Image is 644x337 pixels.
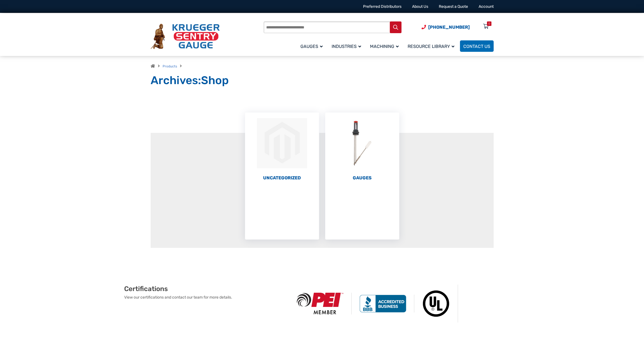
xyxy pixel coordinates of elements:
img: Uncategorized [245,113,319,174]
h2: Certifications [124,285,289,293]
p: View our certifications and contact our team for more details. [124,294,289,300]
h1: Archives: [151,74,494,87]
a: Phone Number (920) 434-8860 [422,24,470,31]
a: Machining [367,40,404,53]
a: Visit product category Gauges [325,113,399,181]
a: Gauges [297,40,328,53]
a: Account [479,4,494,9]
h2: Uncategorized [245,175,319,181]
span: Gauges [300,44,323,49]
span: Shop [201,74,229,87]
img: Gauges [325,113,399,174]
span: Industries [332,44,361,49]
a: Visit product category Uncategorized [245,113,319,181]
a: Resource Library [404,40,460,53]
img: BBB [352,295,414,312]
a: Request a Quote [439,4,468,9]
div: 0 [488,21,490,26]
a: Preferred Distributors [363,4,401,9]
span: Resource Library [408,44,454,49]
span: Contact Us [463,44,490,49]
img: PEI Member [289,293,352,314]
img: Krueger Sentry Gauge [151,24,220,49]
h2: Gauges [325,175,399,181]
a: About Us [412,4,428,9]
span: Machining [370,44,399,49]
span: [PHONE_NUMBER] [428,25,470,30]
a: Products [163,64,177,68]
a: Industries [328,40,367,53]
img: Underwriters Laboratories [414,285,458,323]
a: Contact Us [460,40,494,52]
